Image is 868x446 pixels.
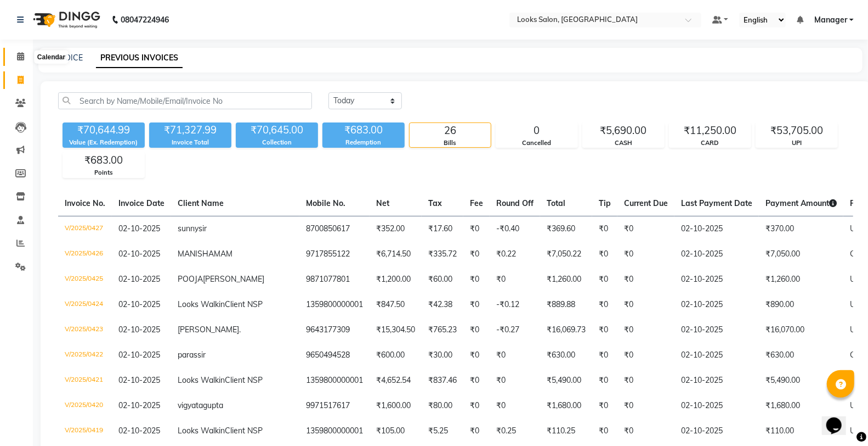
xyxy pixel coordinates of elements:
[422,368,463,393] td: ₹837.46
[299,216,370,242] td: 8700850617
[118,400,160,410] span: 02-10-2025
[759,242,843,267] td: ₹7,050.00
[759,343,843,368] td: ₹630.00
[822,402,857,435] iframe: chat widget
[118,325,160,335] span: 02-10-2025
[490,393,540,419] td: ₹0
[422,216,463,242] td: ₹17.60
[759,216,843,242] td: ₹370.00
[756,138,837,148] div: UPI
[118,274,160,284] span: 02-10-2025
[370,419,422,444] td: ₹105.00
[322,138,405,147] div: Redemption
[592,368,617,393] td: ₹0
[197,350,206,360] span: sir
[674,419,759,444] td: 02-10-2025
[118,249,160,259] span: 02-10-2025
[490,216,540,242] td: -₹0.40
[592,343,617,368] td: ₹0
[410,138,491,148] div: Bills
[96,48,183,68] a: PREVIOUS INVOICES
[756,123,837,138] div: ₹53,705.00
[583,123,664,138] div: ₹5,690.00
[592,317,617,343] td: ₹0
[370,216,422,242] td: ₹352.00
[299,242,370,267] td: 9717855122
[299,292,370,317] td: 1359800000001
[299,419,370,444] td: 1359800000001
[463,216,490,242] td: ₹0
[670,138,751,148] div: CARD
[617,419,674,444] td: ₹0
[410,123,491,138] div: 26
[58,393,112,419] td: V/2025/0420
[463,393,490,419] td: ₹0
[759,267,843,292] td: ₹1,260.00
[617,267,674,292] td: ₹0
[58,368,112,393] td: V/2025/0421
[540,368,592,393] td: ₹5,490.00
[58,343,112,368] td: V/2025/0422
[496,138,577,148] div: Cancelled
[850,400,863,410] span: UPI
[496,123,577,138] div: 0
[58,267,112,292] td: V/2025/0425
[121,4,169,35] b: 08047224946
[592,216,617,242] td: ₹0
[674,292,759,317] td: 02-10-2025
[178,375,225,385] span: Looks Walkin
[617,242,674,267] td: ₹0
[58,419,112,444] td: V/2025/0419
[299,267,370,292] td: 9871077801
[540,393,592,419] td: ₹1,680.00
[178,249,214,259] span: MANISHA
[470,198,483,208] span: Fee
[617,368,674,393] td: ₹0
[463,317,490,343] td: ₹0
[463,368,490,393] td: ₹0
[65,198,105,208] span: Invoice No.
[236,138,318,147] div: Collection
[765,198,837,208] span: Payment Amount
[178,426,225,436] span: Looks Walkin
[118,375,160,385] span: 02-10-2025
[299,393,370,419] td: 9971517617
[490,368,540,393] td: ₹0
[617,216,674,242] td: ₹0
[599,198,611,208] span: Tip
[306,198,345,208] span: Mobile No.
[674,393,759,419] td: 02-10-2025
[759,292,843,317] td: ₹890.00
[118,198,164,208] span: Invoice Date
[540,292,592,317] td: ₹889.88
[540,343,592,368] td: ₹630.00
[490,419,540,444] td: ₹0.25
[617,343,674,368] td: ₹0
[428,198,442,208] span: Tax
[63,122,145,138] div: ₹70,644.99
[58,292,112,317] td: V/2025/0424
[540,242,592,267] td: ₹7,050.22
[592,292,617,317] td: ₹0
[370,368,422,393] td: ₹4,652.54
[617,317,674,343] td: ₹0
[178,224,198,233] span: sunny
[58,242,112,267] td: V/2025/0426
[547,198,565,208] span: Total
[236,122,318,138] div: ₹70,645.00
[463,292,490,317] td: ₹0
[225,375,263,385] span: Client NSP
[490,292,540,317] td: -₹0.12
[370,343,422,368] td: ₹600.00
[299,317,370,343] td: 9643177309
[583,138,664,148] div: CASH
[63,153,144,168] div: ₹683.00
[490,343,540,368] td: ₹0
[617,292,674,317] td: ₹0
[592,267,617,292] td: ₹0
[674,343,759,368] td: 02-10-2025
[463,343,490,368] td: ₹0
[299,368,370,393] td: 1359800000001
[850,224,863,233] span: UPI
[178,198,224,208] span: Client Name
